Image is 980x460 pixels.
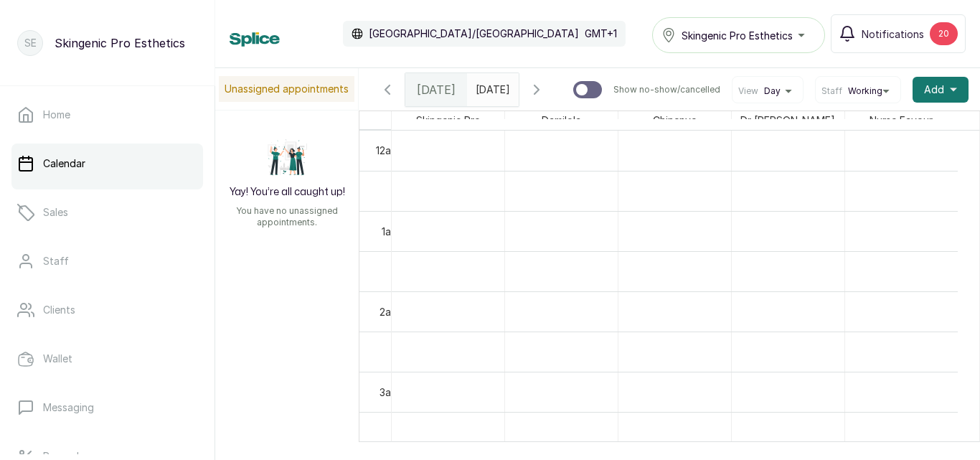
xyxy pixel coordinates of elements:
button: ViewDay [738,85,797,97]
p: Staff [43,254,69,268]
span: Skingenic Pro Esthetics [682,28,793,43]
span: Notifications [862,27,924,42]
button: Add [913,77,969,103]
p: Skingenic Pro Esthetics [55,34,185,52]
p: SE [24,36,37,50]
a: Staff [11,241,203,281]
span: Working [848,85,882,97]
div: 1am [379,224,402,239]
h2: Yay! You’re all caught up! [230,185,345,200]
p: Unassigned appointments [219,76,354,102]
p: Home [43,108,70,122]
button: Skingenic Pro Esthetics [652,17,825,53]
a: Sales [11,192,203,233]
span: Damilola [539,111,584,129]
span: Dr [PERSON_NAME] [738,111,838,129]
p: GMT+1 [585,27,617,41]
span: Nurse Favour [867,111,936,129]
p: Messaging [43,400,94,415]
p: Wallet [43,352,72,366]
a: Calendar [11,144,203,184]
span: Skingenic Pro [413,111,484,129]
button: Notifications20 [831,14,966,53]
a: Wallet [11,339,203,379]
a: Messaging [11,388,203,428]
p: Sales [43,205,68,220]
p: You have no unassigned appointments. [224,205,350,228]
button: StaffWorking [821,85,895,97]
p: Calendar [43,156,85,171]
span: View [738,85,758,97]
div: [DATE] [405,73,467,106]
p: [GEOGRAPHIC_DATA]/[GEOGRAPHIC_DATA] [369,27,579,41]
span: Day [764,85,781,97]
p: Show no-show/cancelled [613,84,720,95]
span: Staff [821,85,842,97]
span: [DATE] [417,81,456,98]
p: Clients [43,303,75,317]
a: Home [11,95,203,135]
div: 3am [377,385,402,400]
span: Chinenye [650,111,699,129]
a: Clients [11,290,203,330]
div: 12am [373,143,402,158]
span: Add [924,83,944,97]
div: 20 [930,22,958,45]
div: 2am [377,304,402,319]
